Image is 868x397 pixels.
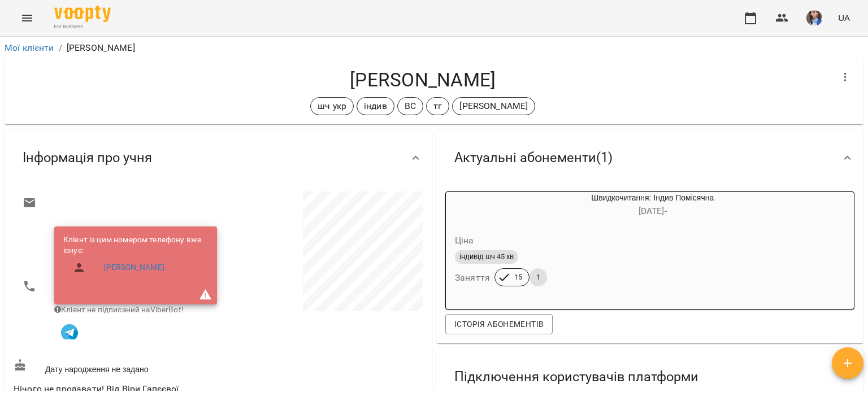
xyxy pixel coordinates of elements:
span: Підключення користувачів платформи [454,368,698,386]
button: Історія абонементів [445,314,553,334]
span: [DATE] - [639,206,667,216]
div: Дату народження не задано [11,356,218,377]
li: / [59,41,62,55]
button: Menu [14,5,41,32]
span: Історія абонементів [454,317,544,331]
a: [PERSON_NAME] [104,262,164,273]
p: [PERSON_NAME] [459,99,528,113]
h4: [PERSON_NAME] [14,68,832,91]
span: For Business [54,23,111,30]
p: тг [433,99,442,113]
div: індив [357,97,394,115]
span: Інформація про учня [23,149,152,167]
div: ВС [397,97,423,115]
span: індивід шч 45 хв [455,252,518,262]
p: шч укр [318,99,346,113]
div: тг [426,97,449,115]
div: Інформація про учня [5,129,432,187]
a: Мої клієнти [5,42,54,53]
button: Швидкочитання: Індив Помісячна[DATE]- Цінаіндивід шч 45 хвЗаняття151 [446,192,805,300]
span: Актуальні абонементи ( 1 ) [454,149,613,167]
span: 15 [507,272,529,282]
h6: Заняття [455,270,490,286]
div: шч укр [310,97,354,115]
button: Клієнт підписаний на VooptyBot [54,316,85,346]
img: Telegram [61,324,78,341]
nav: breadcrumb [5,41,863,55]
p: [PERSON_NAME] [67,41,135,55]
button: UA [834,7,854,28]
div: Швидкочитання: Індив Помісячна [446,192,500,219]
div: Актуальні абонементи(1) [436,129,863,187]
div: Швидкочитання: Індив Помісячна [500,192,805,219]
span: UA [838,12,850,24]
ul: Клієнт із цим номером телефону вже існує: [63,234,208,283]
h6: Ціна [455,233,474,248]
span: 1 [530,272,547,282]
p: ВС [405,99,416,113]
div: [PERSON_NAME] [452,97,535,115]
p: індив [364,99,387,113]
span: Клієнт не підписаний на ViberBot! [54,305,184,314]
img: Voopty Logo [54,6,111,22]
img: 727e98639bf378bfedd43b4b44319584.jpeg [806,10,822,26]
